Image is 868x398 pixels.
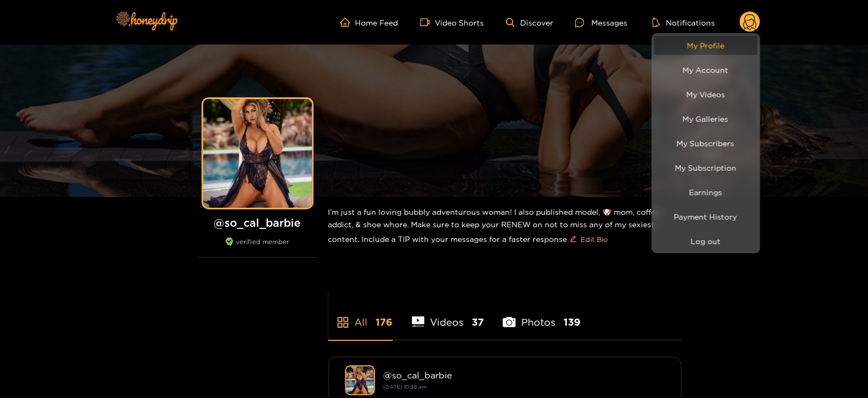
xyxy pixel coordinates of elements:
button: Log out [654,232,758,251]
a: Earnings [654,183,758,202]
a: My Videos [654,85,758,104]
a: My Account [654,60,758,79]
a: My Subscribers [654,134,758,153]
a: Payment History [654,207,758,226]
a: My Profile [654,36,758,55]
a: My Galleries [654,109,758,128]
a: My Subscription [654,158,758,177]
